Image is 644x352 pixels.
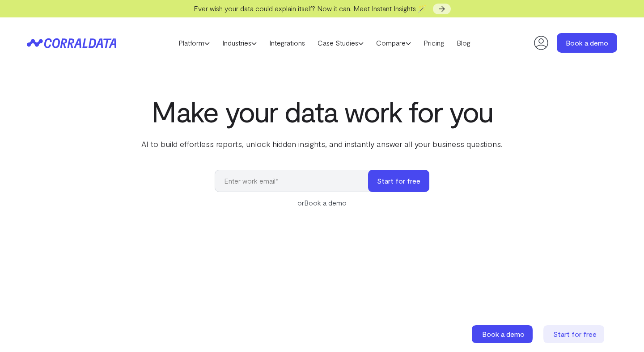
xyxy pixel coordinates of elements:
p: AI to build effortless reports, unlock hidden insights, and instantly answer all your business qu... [140,138,504,150]
span: Start for free [553,330,597,338]
span: Book a demo [482,330,525,338]
h1: Make your data work for you [140,95,504,127]
a: Book a demo [472,325,534,343]
a: Platform [172,36,216,50]
a: Industries [216,36,263,50]
a: Integrations [263,36,311,50]
button: Start for free [368,170,429,192]
a: Pricing [417,36,450,50]
a: Case Studies [311,36,370,50]
div: or [215,197,429,208]
a: Blog [450,36,477,50]
input: Enter work email* [215,170,377,192]
a: Start for free [543,325,606,343]
span: Ever wish your data could explain itself? Now it can. Meet Instant Insights 🪄 [194,4,427,13]
a: Book a demo [557,33,617,53]
a: Book a demo [304,198,347,207]
a: Compare [370,36,417,50]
